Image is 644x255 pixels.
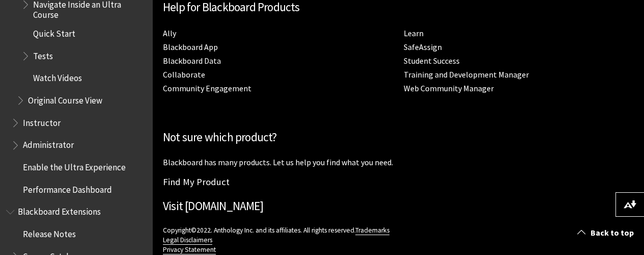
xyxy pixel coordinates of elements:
a: Back to top [570,223,644,242]
a: Ally [163,28,176,39]
a: Visit [DOMAIN_NAME] [163,198,263,213]
a: Legal Disclaimers [163,236,212,245]
span: Quick Start [33,25,75,39]
span: Administrator [23,137,74,150]
a: Learn [404,28,424,39]
p: Blackboard has many products. Let us help you find what you need. [163,157,634,168]
a: Find My Product [163,176,230,188]
a: Student Success [404,56,460,66]
span: Tests [33,47,53,61]
span: Release Notes [23,225,76,239]
span: Original Course View [28,92,102,106]
span: Instructor [23,114,61,128]
a: Blackboard App [163,42,218,53]
a: Training and Development Manager [404,69,529,80]
a: Privacy Statement [163,245,216,254]
a: SafeAssign [404,42,442,53]
h2: Not sure which product? [163,129,634,146]
a: Blackboard Data [163,56,221,66]
span: Enable the Ultra Experience [23,159,126,172]
a: Trademarks [355,226,389,235]
a: Collaborate [163,69,205,80]
span: Watch Videos [33,70,82,84]
span: Performance Dashboard [23,181,112,195]
a: Web Community Manager [404,83,494,94]
a: Community Engagement [163,83,251,94]
span: Blackboard Extensions [18,203,101,217]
